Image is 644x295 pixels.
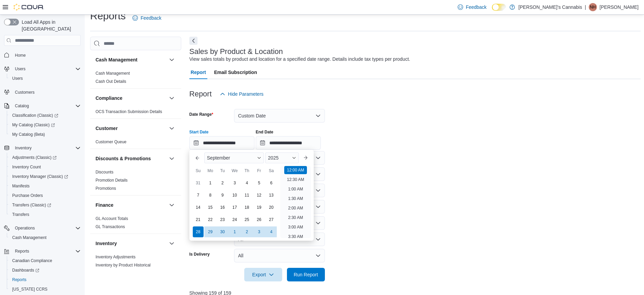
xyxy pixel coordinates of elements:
button: Compliance [96,95,166,102]
button: Next month [300,152,311,163]
button: Inventory [168,239,176,247]
a: Promotions [96,186,116,191]
span: Promotion Details [96,178,128,183]
a: GL Transactions [96,224,125,229]
a: Cash Out Details [96,79,126,84]
span: My Catalog (Beta) [12,132,45,137]
span: Classification (Classic) [12,113,58,118]
div: day-18 [242,202,252,213]
span: Users [12,76,23,81]
div: Sa [266,165,277,176]
button: Run Report [287,268,325,281]
span: Inventory Adjustments [96,254,136,260]
button: Inventory [1,143,83,153]
span: Feedback [141,15,161,21]
button: Home [1,50,83,60]
h3: Cash Management [96,56,138,63]
a: Promotion Details [96,178,128,183]
h3: Inventory [96,240,117,247]
button: Catalog [12,102,32,110]
div: day-2 [217,178,228,188]
div: day-1 [229,226,240,237]
button: Previous Month [192,152,203,163]
span: [US_STATE] CCRS [12,287,47,292]
span: Purchase Orders [9,191,81,200]
span: Canadian Compliance [9,257,81,265]
button: Customer [168,124,176,132]
span: Dashboards [9,266,81,274]
span: Manifests [12,183,29,189]
span: Reports [12,247,81,255]
span: Load All Apps in [GEOGRAPHIC_DATA] [19,19,81,32]
button: Hide Parameters [217,87,266,101]
button: Finance [96,202,166,208]
a: Purchase Orders [9,191,46,200]
div: day-19 [254,202,265,213]
div: Finance [90,215,181,234]
span: Operations [12,224,81,232]
button: Discounts & Promotions [168,154,176,163]
div: day-30 [217,226,228,237]
a: My Catalog (Classic) [9,121,58,129]
a: [US_STATE] CCRS [9,285,50,293]
h3: Discounts & Promotions [96,155,151,162]
a: Classification (Classic) [7,111,83,120]
div: day-22 [205,214,216,225]
button: Cash Management [168,56,176,64]
button: Catalog [1,101,83,111]
a: Adjustments (Classic) [7,153,83,162]
button: Cash Management [7,233,83,242]
div: day-31 [193,178,204,188]
span: Transfers (Classic) [12,202,51,208]
a: Adjustments (Classic) [9,153,59,162]
span: Dark Mode [492,11,492,11]
button: Operations [12,224,38,232]
span: Reports [15,248,29,254]
button: Inventory Count [7,162,83,172]
span: Inventory Manager (Classic) [12,174,68,179]
div: day-5 [254,178,265,188]
button: Users [12,65,28,73]
div: day-27 [266,214,277,225]
label: Start Date [189,129,209,135]
div: Cash Management [90,69,181,88]
button: Finance [168,201,176,209]
div: day-24 [229,214,240,225]
button: Export [244,268,282,281]
span: Cash Management [9,234,81,242]
span: Users [15,66,25,72]
button: Open list of options [315,188,321,193]
li: 3:00 AM [285,223,306,231]
a: Users [9,74,25,82]
span: Adjustments (Classic) [9,153,81,162]
div: day-29 [205,226,216,237]
a: Inventory Count Details [96,271,138,276]
div: Compliance [90,108,181,118]
span: My Catalog (Classic) [12,122,55,128]
div: September, 2025 [192,177,277,238]
button: Customer [96,125,166,132]
h3: Finance [96,202,113,208]
span: Inventory [12,144,81,152]
div: day-3 [254,226,265,237]
ul: Time [280,166,311,238]
button: Manifests [7,181,83,191]
span: Adjustments (Classic) [12,155,57,160]
span: Cash Management [12,235,46,240]
button: Purchase Orders [7,191,83,200]
span: Discounts [96,169,113,175]
span: Home [15,53,26,58]
a: Inventory Count [9,163,44,171]
li: 1:00 AM [285,185,306,193]
div: Customer [90,138,181,149]
span: Home [12,51,81,59]
img: Cova [14,4,44,11]
button: [US_STATE] CCRS [7,284,83,294]
li: 3:30 AM [285,233,306,241]
li: 12:30 AM [284,176,307,184]
a: GL Account Totals [96,216,128,221]
div: Mo [205,165,216,176]
a: Dashboards [9,266,42,274]
p: [PERSON_NAME] [600,3,639,11]
button: My Catalog (Beta) [7,130,83,139]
